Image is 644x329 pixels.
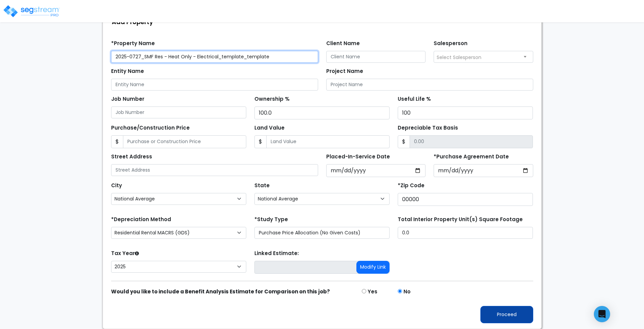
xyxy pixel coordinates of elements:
[111,135,123,148] span: $
[254,182,270,190] label: State
[434,164,533,177] input: Purchase Date
[434,153,509,161] label: *Purchase Agreement Date
[326,40,360,47] label: Client Name
[594,306,610,322] div: Open Intercom Messenger
[254,250,299,257] label: Linked Estimate:
[398,107,533,119] input: Useful Life %
[254,135,267,148] span: $
[266,135,390,148] input: Land Value
[111,40,155,47] label: *Property Name
[111,153,152,161] label: Street Address
[111,95,144,103] label: Job Number
[356,261,390,274] button: Modify Link
[111,107,246,118] input: Job Number
[434,40,468,47] label: Salesperson
[437,54,481,61] span: Select Salesperson
[111,250,139,257] label: Tax Year
[254,124,285,132] label: Land Value
[326,67,363,75] label: Project Name
[326,79,533,91] input: Project Name
[111,182,122,190] label: City
[111,164,318,176] input: Street Address
[111,216,171,224] label: *Depreciation Method
[398,227,533,239] input: total square foot
[3,4,60,18] img: logo_pro_r.png
[410,135,533,148] input: 0.00
[111,51,318,63] input: Property Name
[326,51,426,63] input: Client Name
[398,95,431,103] label: Useful Life %
[368,288,377,296] label: Yes
[254,107,390,119] input: Ownership %
[398,135,410,148] span: $
[254,95,290,103] label: Ownership %
[398,193,533,206] input: Zip Code
[398,216,523,224] label: Total Interior Property Unit(s) Square Footage
[111,124,190,132] label: Purchase/Construction Price
[398,124,458,132] label: Depreciable Tax Basis
[254,216,288,224] label: *Study Type
[398,182,424,190] label: *Zip Code
[326,153,390,161] label: Placed-In-Service Date
[480,306,533,323] button: Proceed
[111,288,330,295] strong: Would you like to include a Benefit Analysis Estimate for Comparison on this job?
[111,67,144,75] label: Entity Name
[123,135,246,148] input: Purchase or Construction Price
[403,288,411,296] label: No
[111,79,318,91] input: Entity Name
